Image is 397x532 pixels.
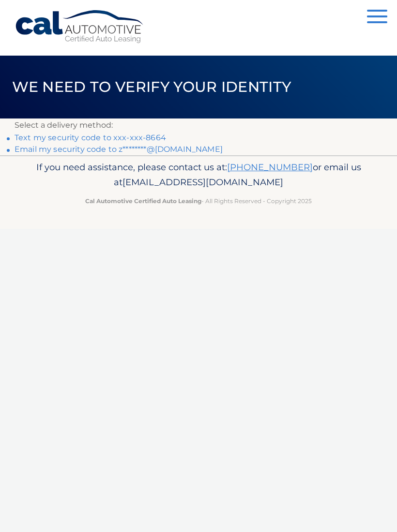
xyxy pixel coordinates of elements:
[15,133,166,142] a: Text my security code to xxx-xxx-8664
[122,177,283,188] span: [EMAIL_ADDRESS][DOMAIN_NAME]
[85,197,201,205] strong: Cal Automotive Certified Auto Leasing
[15,118,382,132] p: Select a delivery method:
[367,10,387,26] button: Menu
[12,78,291,96] span: We need to verify your identity
[15,145,223,154] a: Email my security code to z********@[DOMAIN_NAME]
[227,162,313,173] a: [PHONE_NUMBER]
[15,160,382,191] p: If you need assistance, please contact us at: or email us at
[15,196,382,206] p: - All Rights Reserved - Copyright 2025
[15,10,145,44] a: Cal Automotive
